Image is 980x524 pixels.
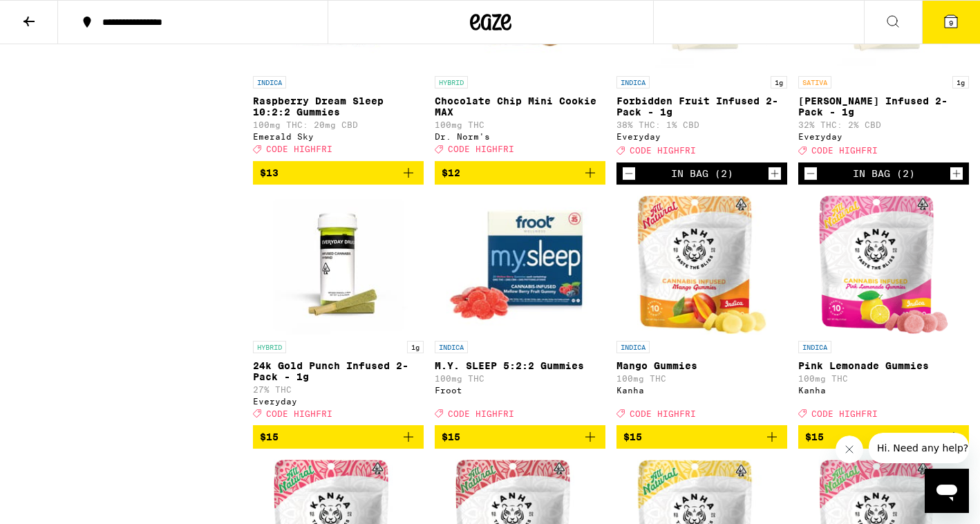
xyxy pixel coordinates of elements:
button: Add to bag [253,161,424,185]
button: Decrement [804,167,818,180]
p: INDICA [798,341,831,353]
span: $15 [442,431,460,442]
p: 100mg THC [798,374,969,383]
p: 100mg THC [616,374,787,383]
div: Everyday [253,397,424,406]
span: CODE HIGHFRI [630,147,696,156]
p: 32% THC: 2% CBD [798,120,969,129]
p: 24k Gold Punch Infused 2-Pack - 1g [253,360,424,382]
p: INDICA [253,76,286,88]
span: 9 [949,19,953,27]
button: Add to bag [616,425,787,449]
p: SATIVA [798,76,831,88]
a: Open page for Mango Gummies from Kanha [616,196,787,425]
a: Open page for 24k Gold Punch Infused 2-Pack - 1g from Everyday [253,196,424,425]
span: $15 [623,431,642,442]
div: Kanha [616,386,787,395]
div: Everyday [798,132,969,141]
p: 100mg THC: 20mg CBD [253,120,424,129]
p: Mango Gummies [616,360,787,371]
span: $15 [805,431,824,442]
div: Emerald Sky [253,132,424,141]
span: CODE HIGHFRI [448,145,514,154]
p: 100mg THC [435,120,605,129]
a: Open page for M.Y. SLEEP 5:2:2 Gummies from Froot [435,196,605,425]
p: 27% THC [253,385,424,394]
span: CODE HIGHFRI [448,409,514,418]
div: In Bag (2) [853,168,915,179]
p: 1g [771,76,787,88]
p: HYBRID [253,341,286,353]
p: [PERSON_NAME] Infused 2-Pack - 1g [798,95,969,118]
div: Kanha [798,386,969,395]
span: CODE HIGHFRI [811,409,878,418]
button: Increment [768,167,782,180]
p: INDICA [616,76,650,88]
img: Everyday - 24k Gold Punch Infused 2-Pack - 1g [270,196,408,334]
img: Froot - M.Y. SLEEP 5:2:2 Gummies [446,196,594,334]
span: CODE HIGHFRI [630,409,696,418]
span: CODE HIGHFRI [266,409,332,418]
span: $12 [442,167,460,178]
p: 1g [407,341,424,353]
img: Kanha - Mango Gummies [637,196,766,334]
p: 38% THC: 1% CBD [616,120,787,129]
span: $15 [260,431,279,442]
p: INDICA [616,341,650,353]
button: Increment [950,167,963,180]
p: Raspberry Dream Sleep 10:2:2 Gummies [253,95,424,118]
div: In Bag (2) [671,168,733,179]
span: CODE HIGHFRI [811,147,878,156]
button: Add to bag [253,425,424,449]
div: Everyday [616,132,787,141]
div: Froot [435,386,605,395]
span: $13 [260,167,279,178]
p: 100mg THC [435,374,605,383]
button: Decrement [622,167,636,180]
span: CODE HIGHFRI [266,145,332,154]
p: Chocolate Chip Mini Cookie MAX [435,95,605,118]
p: Forbidden Fruit Infused 2-Pack - 1g [616,95,787,118]
iframe: Button to launch messaging window [925,469,969,513]
div: Dr. Norm's [435,132,605,141]
p: 1g [952,76,969,88]
img: Kanha - Pink Lemonade Gummies [819,196,948,334]
p: HYBRID [435,76,468,88]
button: Add to bag [435,161,605,185]
button: 9 [922,1,980,44]
p: M.Y. SLEEP 5:2:2 Gummies [435,360,605,371]
button: Add to bag [798,425,969,449]
iframe: Close message [836,436,863,463]
button: Add to bag [435,425,605,449]
iframe: Message from company [869,433,969,463]
p: INDICA [435,341,468,353]
a: Open page for Pink Lemonade Gummies from Kanha [798,196,969,425]
p: Pink Lemonade Gummies [798,360,969,371]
